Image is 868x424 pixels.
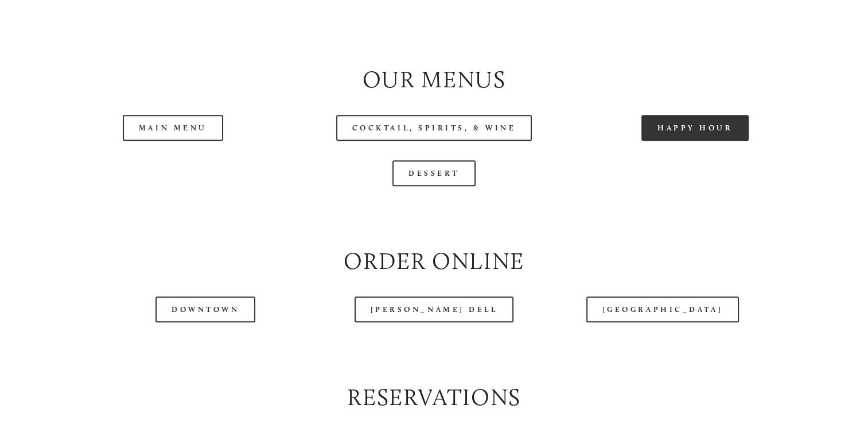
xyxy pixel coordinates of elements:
a: Downtown [155,296,255,322]
a: Main Menu [123,115,223,141]
a: Happy Hour [641,115,749,141]
h2: Reservations [52,381,816,413]
a: [GEOGRAPHIC_DATA] [586,296,739,322]
h2: Order Online [52,245,816,277]
a: Dessert [392,160,476,186]
a: [PERSON_NAME] Dell [355,296,514,322]
a: Cocktail, Spirits, & Wine [336,115,532,141]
